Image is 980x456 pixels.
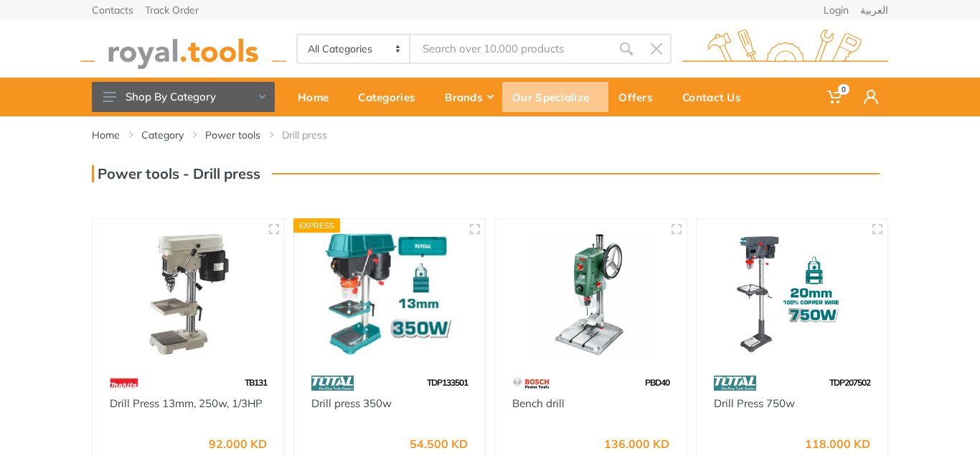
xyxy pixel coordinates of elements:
[245,377,267,388] span: TB131
[145,5,199,15] a: Track Order
[209,438,267,450] div: 92.000 KD
[110,396,263,410] a: Drill Press 13mm, 250w, 1/3HP
[92,165,260,182] h3: Power tools - Drill press
[824,5,849,15] a: Login
[141,128,184,142] a: Category
[714,396,795,410] a: Drill Press 750w
[608,82,672,112] div: Offers
[110,371,138,396] img: 42.webp
[410,438,468,450] div: 54.500 KD
[838,84,849,95] span: 0
[288,78,348,116] a: Home
[710,232,875,356] img: Royal Tools - Drill Press 750w
[288,82,348,112] div: Home
[92,82,275,112] button: Shop By Category
[105,232,271,356] img: Royal Tools - Drill Press 13mm, 250w, 1/3HP
[92,128,888,142] nav: breadcrumb
[80,29,286,69] img: royal.tools Logo
[672,82,760,112] div: Contact Us
[508,232,674,356] img: Royal Tools - Bench drill
[293,218,341,233] div: Express
[307,232,473,356] img: Royal Tools - Drill press 350w
[410,34,611,64] input: Site search
[92,128,120,142] a: Home
[298,35,410,62] select: Category
[608,78,672,116] a: Offers
[205,128,260,142] a: Power tools
[348,78,435,116] a: Categories
[714,371,757,396] img: 86.webp
[311,371,354,396] img: 86.webp
[427,377,468,388] span: TDP133501
[512,371,550,396] img: 55.webp
[604,438,669,450] div: 136.000 KD
[817,78,854,116] a: 0
[348,82,435,112] div: Categories
[645,377,669,388] span: PBD40
[435,82,502,112] div: Brands
[512,396,565,410] a: Bench drill
[682,29,888,69] img: royal.tools Logo
[502,78,608,116] a: Our Specialize
[502,82,608,112] div: Our Specialize
[311,396,392,410] a: Drill press 350w
[805,438,870,450] div: 118.000 KD
[829,377,870,388] span: TDP207502
[282,128,349,142] li: Drill press
[672,78,760,116] a: Contact Us
[860,5,888,15] a: العربية
[92,5,133,15] a: Contacts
